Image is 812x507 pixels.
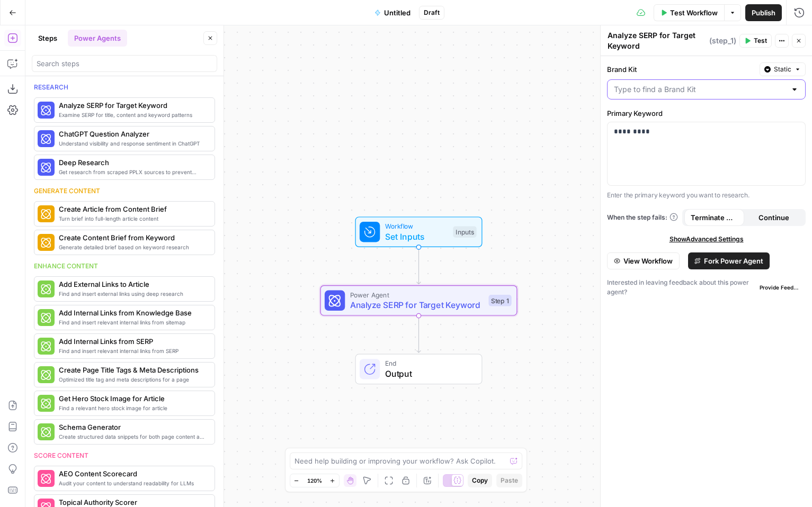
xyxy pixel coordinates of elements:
[608,30,707,51] textarea: Analyze SERP for Target Keyword
[760,62,806,76] button: Static
[501,476,518,485] span: Paste
[607,190,806,201] p: Enter the primary keyword you want to research.
[59,279,206,289] span: Add External Links to Article
[59,139,206,148] span: Understand visibility and response sentiment in ChatGPT
[34,451,215,460] div: Score content
[59,204,206,214] span: Create Article from Content Brief
[307,476,322,485] span: 120%
[709,35,736,46] span: ( step_1 )
[368,4,417,21] button: Untitled
[59,393,206,404] span: Get Hero Stock Image for Article
[350,298,484,311] span: Analyze SERP for Target Keyword
[468,474,492,487] button: Copy
[384,7,411,18] span: Untitled
[623,256,673,266] span: View Workflow
[739,34,772,48] button: Test
[59,243,206,251] span: Generate detailed brief based on keyword research
[68,30,127,47] button: Power Agents
[704,256,763,266] span: Fork Power Agent
[59,347,206,355] span: Find and insert relevant internal links from SERP
[59,432,206,441] span: Create structured data snippets for both page content and images
[417,247,421,284] g: Edge from start to step_1
[59,375,206,384] span: Optimized title tag and meta descriptions for a page
[59,100,206,111] span: Analyze SERP for Target Keyword
[59,365,206,375] span: Create Page Title Tags & Meta Descriptions
[691,212,738,223] span: Terminate Workflow
[385,358,471,368] span: End
[320,216,517,247] div: WorkflowSet InputsInputs
[59,422,206,432] span: Schema Generator
[59,168,206,176] span: Get research from scraped PPLX sources to prevent source [MEDICAL_DATA]
[453,226,476,238] div: Inputs
[59,214,206,223] span: Turn brief into full-length article content
[59,157,206,168] span: Deep Research
[59,336,206,347] span: Add Internal Links from SERP
[37,58,212,69] input: Search steps
[755,281,806,294] button: Provide Feedback
[320,285,517,316] div: Power AgentAnalyze SERP for Target KeywordStep 1
[744,209,804,226] button: Continue
[417,316,421,353] g: Edge from step_1 to end
[607,64,755,75] label: Brand Kit
[59,468,206,479] span: AEO Content Scorecard
[752,7,775,18] span: Publish
[59,111,206,119] span: Examine SERP for title, content and keyword patterns
[385,221,448,231] span: Workflow
[385,230,448,243] span: Set Inputs
[34,261,215,271] div: Enhance content
[59,318,206,327] span: Find and insert relevant internal links from sitemap
[614,84,786,95] input: Type to find a Brand Kit
[607,213,678,222] a: When the step fails:
[607,252,680,269] button: View Workflow
[32,30,64,47] button: Steps
[774,65,791,74] span: Static
[472,476,488,485] span: Copy
[670,7,718,18] span: Test Workflow
[320,354,517,385] div: EndOutput
[424,8,440,17] span: Draft
[688,252,770,269] button: Fork Power Agent
[760,283,801,292] span: Provide Feedback
[59,232,206,243] span: Create Content Brief from Keyword
[59,307,206,318] span: Add Internal Links from Knowledge Base
[654,4,724,21] button: Test Workflow
[754,36,767,46] span: Test
[59,404,206,412] span: Find a relevant hero stock image for article
[350,289,484,300] span: Power Agent
[670,234,744,244] span: Show Advanced Settings
[745,4,782,21] button: Publish
[489,295,512,306] div: Step 1
[34,83,215,92] div: Research
[496,474,522,487] button: Paste
[59,479,206,487] span: Audit your content to understand readability for LLMs
[759,212,789,223] span: Continue
[59,129,206,139] span: ChatGPT Question Analyzer
[607,108,806,119] label: Primary Keyword
[59,289,206,298] span: Find and insert external links using deep research
[385,367,471,380] span: Output
[34,186,215,196] div: Generate content
[607,278,806,297] div: Interested in leaving feedback about this power agent?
